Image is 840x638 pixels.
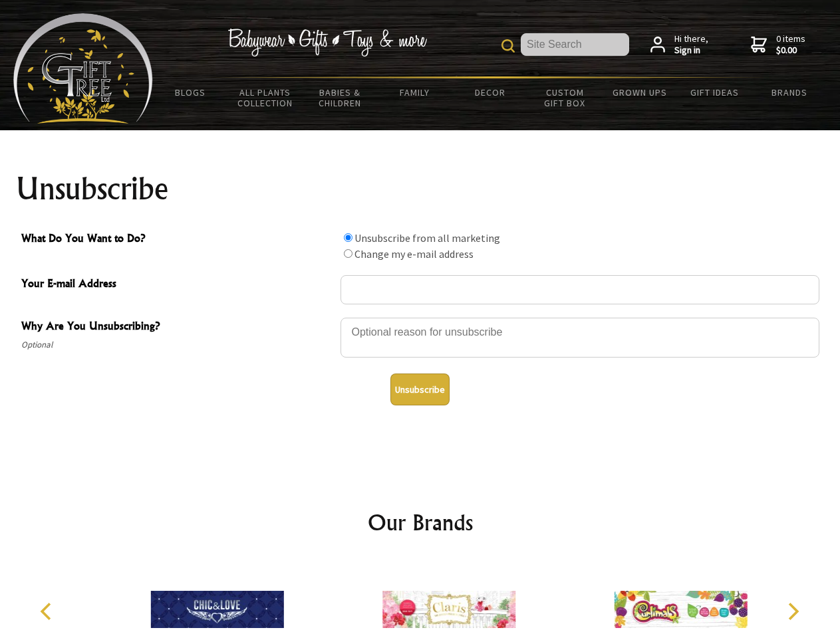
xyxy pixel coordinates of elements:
span: Optional [21,337,334,353]
img: product search [501,39,515,53]
a: Custom Gift Box [527,78,603,117]
a: Decor [452,78,527,106]
a: Gift Ideas [677,78,752,106]
label: Unsubscribe from all marketing [354,231,500,245]
button: Next [778,597,807,626]
span: Hi there, [674,33,708,56]
a: Babies & Children [303,78,378,117]
input: Your E-mail Address [341,275,819,304]
span: What Do You Want to Do? [21,230,334,249]
button: Previous [33,597,63,626]
input: What Do You Want to Do? [344,233,352,242]
input: Site Search [521,33,629,56]
a: Hi there,Sign in [650,33,708,56]
textarea: Why Are You Unsubscribing? [341,318,819,358]
h1: Unsubscribe [16,173,825,205]
label: Change my e-mail address [354,247,474,261]
a: Grown Ups [602,78,677,106]
input: What Do You Want to Do? [344,249,352,258]
a: 0 items$0.00 [751,33,805,56]
button: Unsubscribe [390,373,450,405]
span: 0 items [776,33,805,56]
h2: Our Brands [27,506,814,538]
img: Babywear - Gifts - Toys & more [227,29,427,56]
a: Family [378,78,453,106]
a: Brands [752,78,827,106]
strong: $0.00 [776,45,805,56]
a: BLOGS [153,78,228,106]
span: Why Are You Unsubscribing? [21,318,334,337]
span: Your E-mail Address [21,275,334,294]
a: All Plants Collection [228,78,303,117]
strong: Sign in [674,45,708,56]
img: Babyware - Gifts - Toys and more... [13,13,153,124]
